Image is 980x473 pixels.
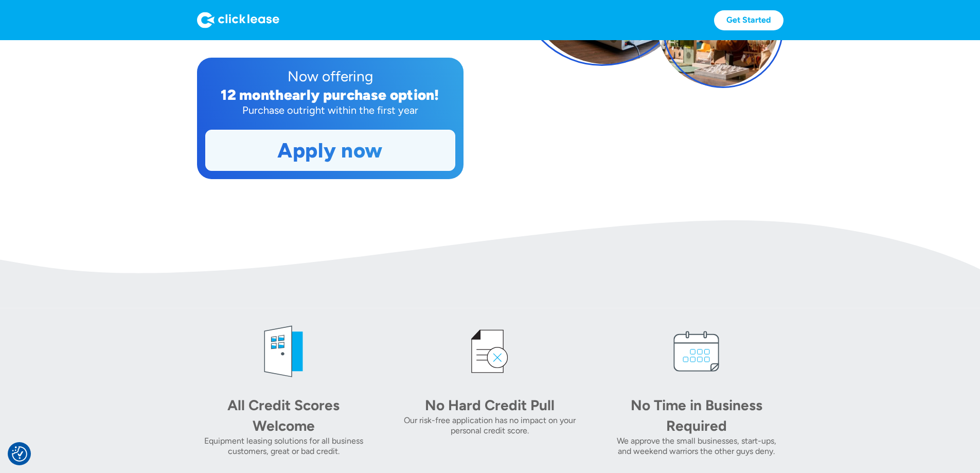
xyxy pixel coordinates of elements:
div: Our risk-free application has no impact on your personal credit score. [403,415,577,436]
div: Equipment leasing solutions for all business customers, great or bad credit. [197,436,370,457]
img: Revisit consent button [12,446,27,462]
div: No Hard Credit Pull [418,395,562,415]
div: 12 month [221,86,284,103]
div: All Credit Scores Welcome [211,395,355,436]
a: Apply now [206,130,455,170]
img: credit icon [459,321,521,382]
a: Get Started [714,10,783,30]
div: Purchase outright within the first year [205,103,455,117]
div: We approve the small businesses, start-ups, and weekend warriors the other guys deny. [610,436,783,457]
img: Logo [197,12,279,28]
div: No Time in Business Required [625,395,769,436]
img: calendar icon [666,321,727,382]
div: Now offering [205,66,455,86]
div: early purchase option! [284,86,439,103]
img: welcome icon [253,321,314,382]
button: Consent Preferences [12,446,27,462]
